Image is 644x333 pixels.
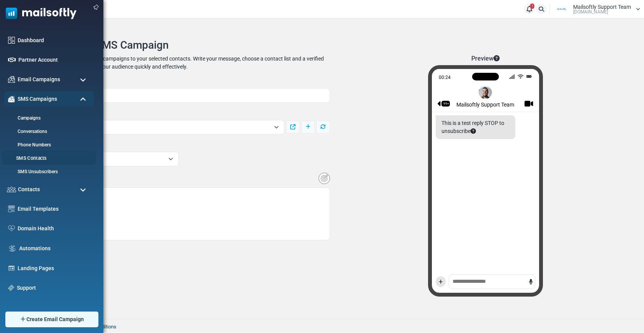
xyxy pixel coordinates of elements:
a: Partner Account [18,56,90,64]
span: Create Email Campaign [26,315,84,323]
a: Landing Pages [18,264,90,272]
img: campaigns-icon-active.png [8,96,15,102]
img: Insert Variable [319,172,330,184]
span: SMS Campaigns [18,95,57,103]
a: Automations [19,244,90,253]
span: Email Campaigns [18,75,60,84]
span: 1 [530,3,534,9]
h6: Preview [471,55,500,62]
a: Conversations [4,128,92,135]
h3: Create New SMS Campaign [33,39,636,52]
a: User Logo Mailsoftly Support Team [DOMAIN_NAME] [552,3,640,15]
i: To respect recipients' preferences and comply with messaging regulations, an unsubscribe option i... [471,128,476,134]
a: SMS Unsubscribers [4,168,92,175]
img: campaigns-icon.png [8,76,15,83]
img: User Logo [552,3,571,15]
span: Mailsoftly Support Team [573,4,631,10]
span: [DOMAIN_NAME] [573,10,608,14]
div: 00:24 [439,74,506,79]
span: +18665787632 [42,154,165,164]
span: Demo 41 [37,120,284,135]
a: Support [17,284,90,292]
a: 1 [524,4,534,14]
img: support-icon.svg [8,285,14,291]
a: Domain Health [18,225,90,233]
img: contacts-icon.svg [7,187,16,192]
span: Contacts [18,185,40,194]
div: Easily create and send SMS campaigns to your selected contacts. Write your message, choose a cont... [37,55,330,71]
i: This is a visual preview of how your message may appear on a phone. The appearance may vary depen... [494,55,500,61]
img: email-templates-icon.svg [8,205,15,212]
div: This is a test reply STOP to unsubscribe [436,115,515,139]
a: SMS Contacts [2,155,94,162]
img: domain-health-icon.svg [8,225,15,231]
footer: 2025 [25,319,644,333]
a: Dashboard [18,36,90,44]
img: dashboard-icon.svg [8,37,15,44]
img: workflow.svg [8,244,16,253]
span: Demo 41 [42,123,270,132]
span: +18665787632 [37,152,179,166]
a: Email Templates [18,205,90,213]
a: Phone Numbers [4,141,92,148]
a: Campaigns [4,115,92,121]
img: landing_pages.svg [8,265,15,272]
